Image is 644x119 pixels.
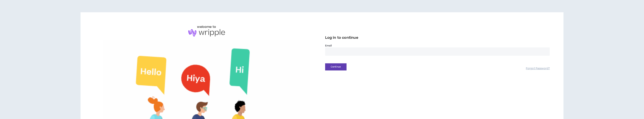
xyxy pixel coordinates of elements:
span: Log in to continue [325,35,358,40]
img: logo-brand.png [188,29,225,36]
button: Continue [325,63,347,70]
label: Email [325,44,550,47]
a: Forgot Password? [526,67,550,70]
h6: welcome to [197,25,216,29]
